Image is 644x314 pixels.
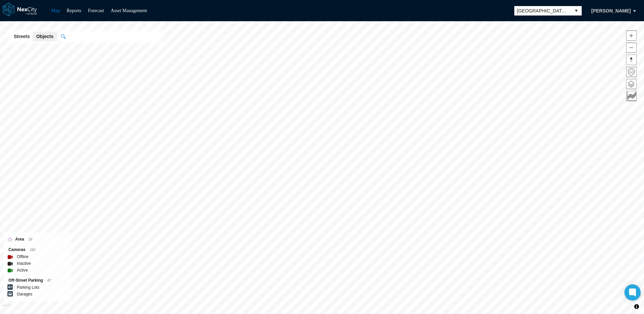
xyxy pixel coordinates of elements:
[626,55,636,65] span: Reset bearing to north
[51,8,60,13] a: Map
[88,8,104,13] a: Forecast
[8,246,66,253] div: Cameras
[626,55,637,65] button: Reset bearing to north
[626,79,637,89] button: Layers management
[17,253,28,260] label: Offline
[14,33,30,40] span: Streets
[626,31,636,40] span: Zoom in
[29,238,32,241] span: 10
[17,284,39,291] label: Parking Lots
[571,6,582,15] button: select
[626,91,637,101] button: Key metrics
[8,236,66,243] div: Area
[111,8,147,13] a: Asset Management
[626,67,637,77] button: Home
[17,267,28,274] label: Active
[626,43,636,53] span: Zoom out
[67,8,82,13] a: Reports
[33,32,57,41] button: Objects
[635,303,639,310] span: Toggle attribution
[36,33,53,40] span: Objects
[8,277,66,284] div: Off-Street Parking
[584,5,638,17] button: [PERSON_NAME]
[3,304,11,312] a: Mapbox homepage
[626,42,637,53] button: Zoom out
[633,303,641,311] button: Toggle attribution
[17,260,31,267] label: Inactive
[30,248,36,252] span: 162
[47,279,51,282] span: 87
[17,291,32,297] label: Garages
[10,32,33,41] button: Streets
[591,7,631,14] span: [PERSON_NAME]
[626,30,637,41] button: Zoom in
[517,7,568,14] span: [GEOGRAPHIC_DATA][PERSON_NAME]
